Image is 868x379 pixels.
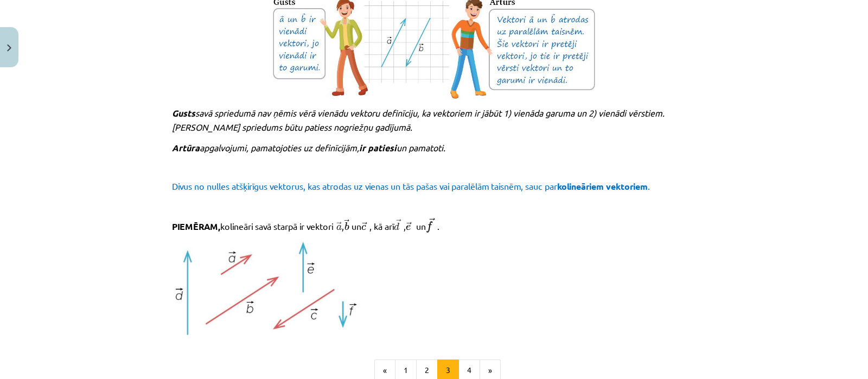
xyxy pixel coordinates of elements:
span: → [396,219,401,227]
span: , [342,221,344,232]
span: , [404,221,406,232]
span: kolineāriem vektoriem [557,181,648,192]
span: → [344,219,349,227]
span: a [336,225,342,230]
span: c [361,225,366,230]
span: Divus no nulles atšķirīgus vektorus, kas atrodas uz vienas un tās pašas vai paralēlām taisnēm, sa... [172,181,557,191]
span: → [336,222,342,229]
span: kolineāri savā starpā ir vektori [220,221,333,232]
span: → [362,222,367,230]
b: ir patiesi [359,142,397,153]
span: . [648,181,650,191]
span: un . [416,221,439,232]
span: un [352,221,361,232]
span: apgalvojumi, pamatojoties uz definīcijām, un pamatoti. [200,142,445,153]
span: , kā arī [369,221,394,232]
span: Gusts [172,107,195,119]
span: Artūra [172,142,200,153]
span: PIEMĒRAM, [172,221,220,232]
span: savā spriedumā nav ņēmis vērā vienādu vektoru definīciju, ka vektoriem ir jābūt 1) vienāda garuma... [172,107,665,132]
span: d [394,222,399,230]
span: b [344,222,349,230]
img: icon-close-lesson-0947bae3869378f0d4975bcd49f059093ad1ed9edebbc8119c70593378902aed.svg [7,44,11,52]
span: → [429,217,435,227]
span: e [406,225,411,230]
span: f [426,221,432,233]
span: → [406,222,412,230]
